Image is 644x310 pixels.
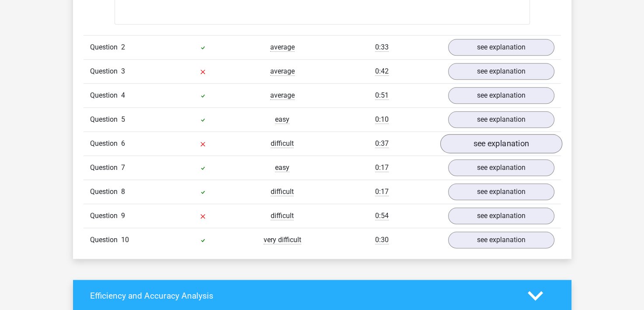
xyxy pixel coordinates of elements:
span: Question [90,235,121,245]
a: see explanation [448,232,554,248]
a: see explanation [448,63,554,80]
span: 6 [121,139,125,148]
span: average [270,91,295,100]
span: 0:51 [375,91,389,100]
span: 9 [121,211,125,220]
span: 0:30 [375,236,389,244]
span: 10 [121,236,129,244]
span: difficult [271,211,294,220]
span: 0:33 [375,43,389,52]
span: 0:42 [375,67,389,76]
span: easy [275,115,289,124]
a: see explanation [448,111,554,128]
span: 0:37 [375,139,389,148]
span: Question [90,42,121,53]
span: Question [90,66,121,77]
span: Question [90,211,121,221]
span: 8 [121,187,125,196]
span: Question [90,138,121,149]
span: 0:17 [375,163,389,172]
span: Question [90,187,121,197]
span: 5 [121,115,125,123]
span: 4 [121,91,125,99]
span: Question [90,162,121,173]
span: average [270,43,295,52]
span: easy [275,163,289,172]
span: Question [90,90,121,101]
a: see explanation [448,183,554,200]
span: 0:54 [375,211,389,220]
span: 2 [121,43,125,51]
a: see explanation [448,208,554,224]
a: see explanation [440,134,562,153]
a: see explanation [448,159,554,176]
span: difficult [271,187,294,196]
span: 0:17 [375,187,389,196]
a: see explanation [448,87,554,104]
span: average [270,67,295,76]
span: 7 [121,163,125,172]
span: 3 [121,67,125,75]
span: Question [90,114,121,125]
a: see explanation [448,39,554,56]
span: very difficult [264,236,301,244]
span: 0:10 [375,115,389,124]
h4: Efficiency and Accuracy Analysis [90,291,515,301]
span: difficult [271,139,294,148]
